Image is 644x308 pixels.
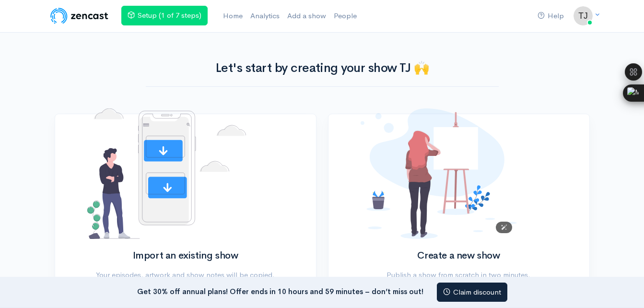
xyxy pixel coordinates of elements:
img: ... [574,6,593,25]
img: No shows added [361,108,517,239]
a: Analytics [246,6,283,26]
img: ZenCast Logo [49,6,110,25]
h2: Create a new show [361,250,557,261]
a: Setup (1 of 7 steps) [121,6,208,25]
a: Add a show [283,6,330,26]
a: Claim discount [437,283,507,302]
p: Publish a show from scratch in two minutes. [361,270,557,281]
iframe: gist-messenger-bubble-iframe [611,275,634,298]
a: Help [534,6,568,26]
a: People [330,6,361,26]
h2: Import an existing show [87,250,283,261]
img: No shows added [87,108,246,239]
a: Home [219,6,246,26]
strong: Get 30% off annual plans! Offer ends in 10 hours and 59 minutes – don’t miss out! [137,286,423,296]
h1: Let's start by creating your show TJ 🙌 [146,61,499,75]
p: Your episodes, artwork and show notes will be copied. [87,270,283,281]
